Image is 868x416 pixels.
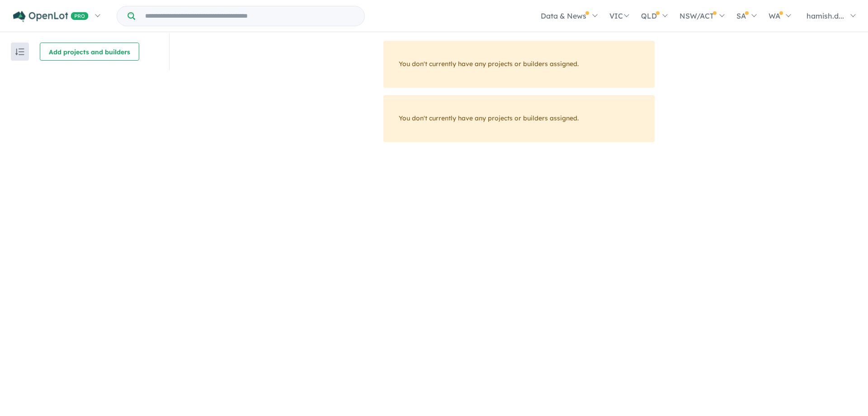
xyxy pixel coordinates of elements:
input: Try estate name, suburb, builder or developer [137,6,363,26]
div: You don't currently have any projects or builders assigned. [383,95,655,142]
button: Add projects and builders [40,43,139,61]
div: You don't currently have any projects or builders assigned. [383,41,655,88]
span: hamish.d... [807,11,844,20]
img: sort.svg [15,48,24,55]
img: Openlot PRO Logo White [13,11,89,22]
